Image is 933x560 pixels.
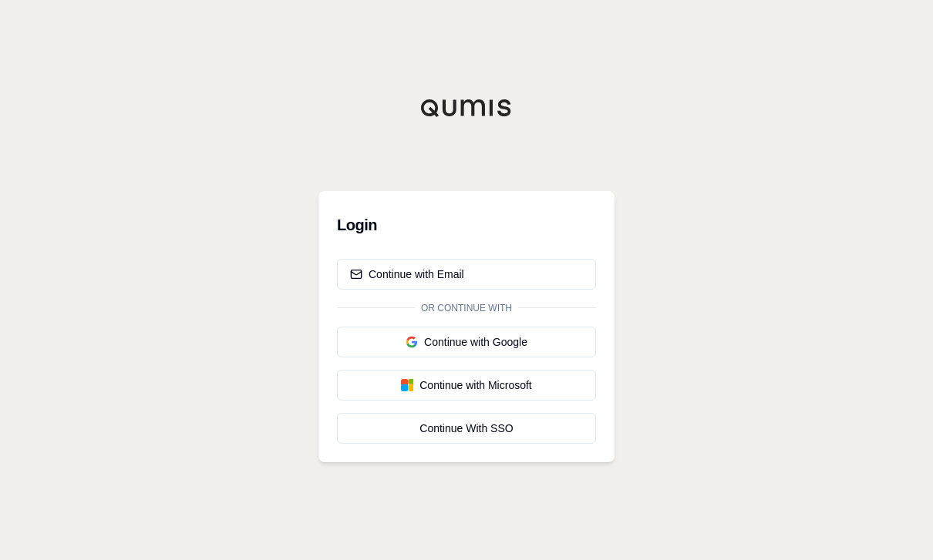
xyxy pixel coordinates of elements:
[420,99,513,117] img: Qumis
[415,302,518,314] span: Or continue with
[337,259,596,290] button: Continue with Email
[337,210,596,240] h3: Login
[350,334,583,350] div: Continue with Google
[337,413,596,444] a: Continue With SSO
[350,377,583,393] div: Continue with Microsoft
[350,267,464,282] div: Continue with Email
[350,421,583,436] div: Continue With SSO
[337,370,596,401] button: Continue with Microsoft
[337,327,596,357] button: Continue with Google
